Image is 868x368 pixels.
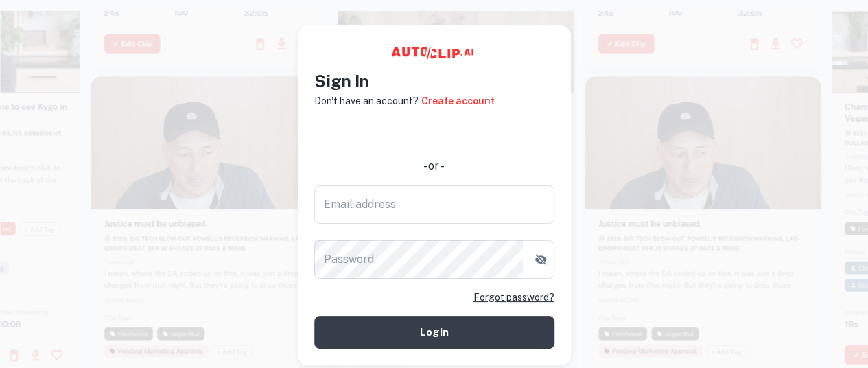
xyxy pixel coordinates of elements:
iframe: To enrich screen reader interactions, please activate Accessibility in Grammarly extension settings [307,118,561,148]
button: Login [314,316,554,349]
h4: Sign In [314,69,554,93]
p: Don't have an account? [314,93,419,108]
a: Create account [421,93,495,108]
a: Forgot password? [473,290,554,305]
div: - or - [314,158,554,174]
